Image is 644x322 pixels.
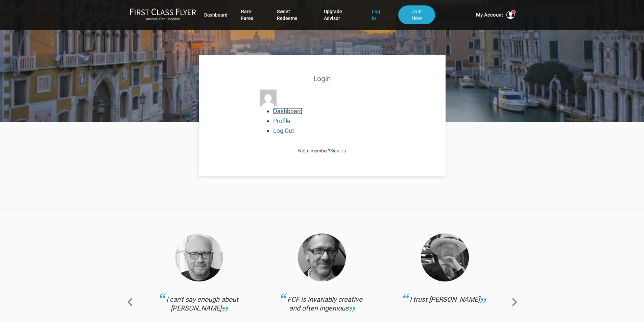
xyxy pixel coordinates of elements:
[273,107,303,115] a: Dashboard
[330,148,346,153] a: Sign Up
[130,8,196,22] a: First Class FlyerAnyone Can Upgrade
[313,75,331,83] strong: Login
[273,127,294,134] a: Log Out
[175,233,223,281] img: Haggis-v2.png
[476,11,503,19] span: My Account
[509,295,520,313] a: Next slide
[241,5,264,24] a: Rare Fares
[298,233,346,281] img: Thomas.png
[204,9,228,21] a: Dashboard
[476,11,515,19] button: My Account
[298,148,346,153] span: Not a member?
[398,5,435,24] a: Join Now
[324,5,358,24] a: Upgrade Advisor
[130,8,196,15] img: First Class Flyer
[130,17,196,22] small: Anyone Can Upgrade
[124,295,135,313] a: Previous slide
[372,5,385,24] a: Log In
[421,233,469,281] img: Collins.png
[277,5,310,24] a: Sweet Redeems
[273,117,290,124] a: Profile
